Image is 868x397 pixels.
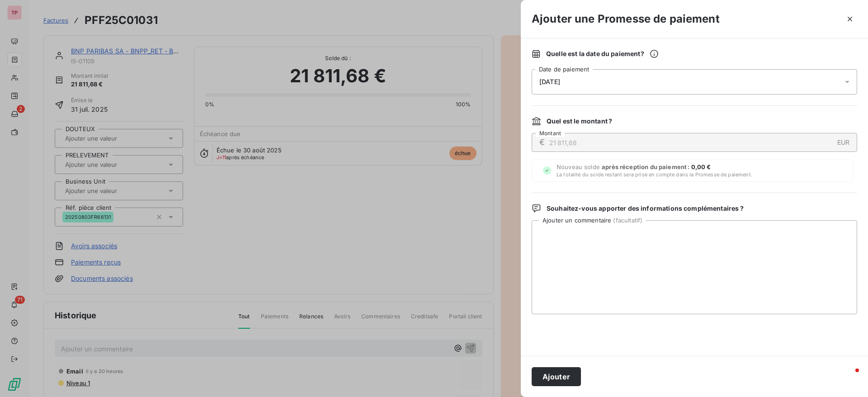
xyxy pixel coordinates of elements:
span: [DATE] [539,78,560,85]
iframe: Intercom live chat [837,366,859,388]
span: La totalité du solde restant sera prise en compte dans la Promesse de paiement. [557,171,752,178]
span: Quelle est la date du paiement ? [546,49,659,58]
h3: Ajouter une Promesse de paiement [532,11,720,27]
span: Quel est le montant ? [547,117,612,126]
span: 0,00 € [691,163,711,170]
button: Ajouter [532,367,581,386]
span: après réception du paiement : [602,163,691,170]
span: Nouveau solde [557,163,752,178]
span: Souhaitez-vous apporter des informations complémentaires ? [547,204,744,213]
